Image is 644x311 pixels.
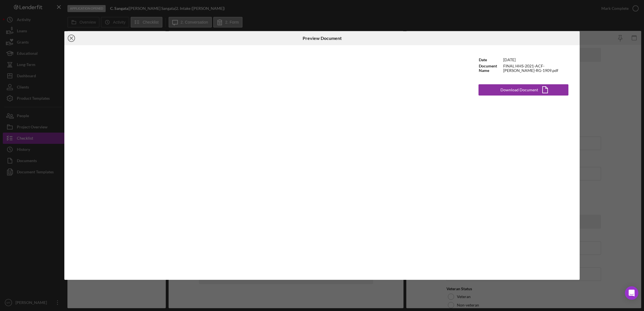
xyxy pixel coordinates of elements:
b: Document Name [479,63,497,73]
div: Open Intercom Messenger [625,286,638,300]
button: Download Document [479,84,568,96]
div: Download Document [500,84,538,96]
td: FINAL HHS-2021-ACF-[PERSON_NAME]-RG-1909.pdf [503,63,568,73]
td: [DATE] [503,56,568,63]
iframe: File preview [64,45,467,280]
h6: Preview Document [303,36,342,41]
b: Date [479,57,487,62]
